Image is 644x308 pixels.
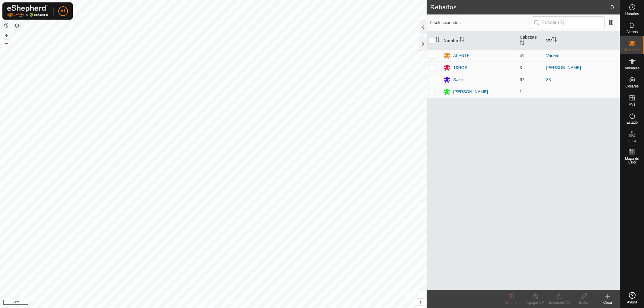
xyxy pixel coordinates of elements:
button: i [417,299,424,305]
font: Animales [625,66,639,70]
font: Saler [453,77,463,82]
a: Política de Privacidad [182,300,217,306]
a: [PERSON_NAME] [546,65,581,70]
font: Alertas [626,30,638,34]
input: Buscar (S) [532,16,605,29]
p-sorticon: Activar para ordenar [552,38,557,43]
font: ALENTE [453,53,469,58]
font: 0 [610,4,614,11]
font: Mapa de Calor [625,157,639,164]
button: + [3,32,10,39]
a: Vadem [546,53,559,58]
font: Infra [628,138,636,143]
font: Apagar VV [527,300,544,305]
font: T0ROS [453,65,467,70]
font: [PERSON_NAME] [453,89,488,94]
font: Política de Privacidad [182,301,217,305]
font: 51 [520,53,524,58]
a: Ayuda [620,290,644,306]
p-sorticon: Activar para ordenar [460,38,464,43]
button: Restablecer Mapa [3,22,10,29]
font: A1 [60,8,66,13]
font: Eliminar [505,300,517,305]
button: – [3,40,10,47]
img: Logotipo de Gallagher [7,5,48,17]
font: Encender VV [549,300,570,305]
font: VVs [629,102,635,106]
font: - [546,90,548,94]
font: Nombre [444,38,460,43]
button: Capas del Mapa [13,22,21,29]
font: VV [546,38,552,43]
font: Rebaños [625,48,639,52]
font: 0 seleccionados [430,20,460,25]
a: Contáctenos [224,300,245,306]
font: 1 [520,89,522,94]
font: – [5,40,8,46]
font: Crear [603,300,612,305]
a: 33 [546,77,551,82]
font: Ayuda [627,300,637,304]
font: Editar [579,300,588,305]
font: i [420,299,421,304]
font: Estado [626,120,638,125]
font: Horarios [625,12,639,16]
font: Rebaños [430,4,457,11]
font: Cabezas [520,35,537,40]
p-sorticon: Activar para ordenar [435,38,440,43]
font: + [5,32,8,38]
font: 67 [520,77,524,82]
font: 3 [520,65,522,70]
font: Contáctenos [224,301,245,305]
font: Collares [625,84,639,88]
p-sorticon: Activar para ordenar [520,41,524,46]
